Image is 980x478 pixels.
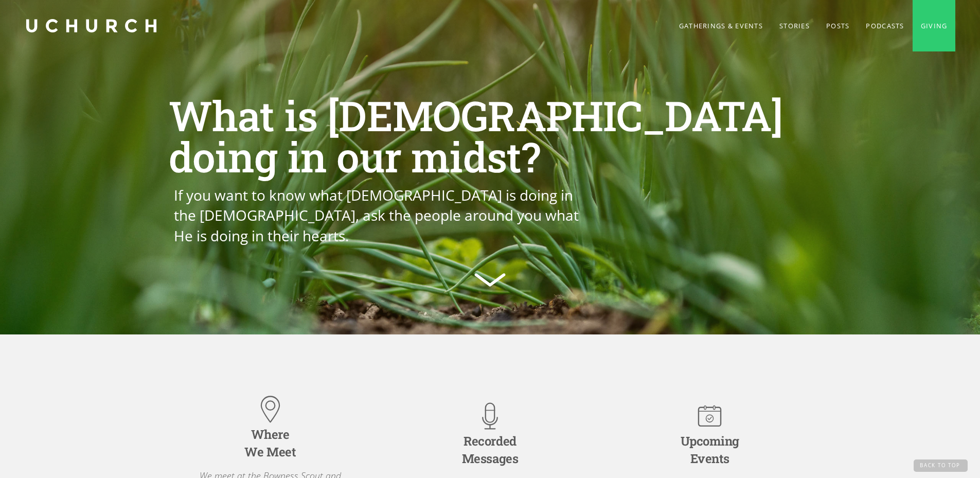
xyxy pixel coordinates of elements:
[174,185,592,246] p: If you want to know what [DEMOGRAPHIC_DATA] is doing in the [DEMOGRAPHIC_DATA], ask the people ar...
[462,433,518,467] div: Recorded Messages
[681,433,739,467] div: Upcoming Events
[914,459,968,472] a: Back to Top
[244,426,296,461] div: Where We Meet
[169,95,812,177] h1: What is [DEMOGRAPHIC_DATA] doing in our midst?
